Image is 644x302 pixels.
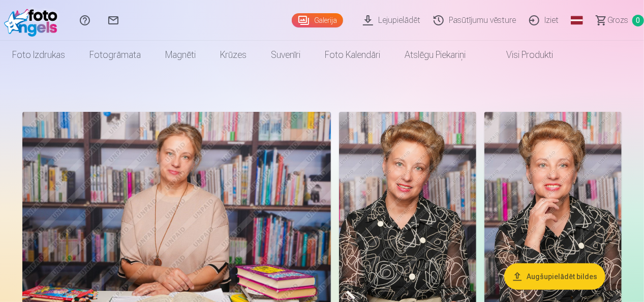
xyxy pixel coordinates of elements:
img: /fa1 [4,4,63,37]
a: Magnēti [153,41,208,69]
a: Galerija [292,13,343,27]
span: Grozs [607,14,628,26]
a: Visi produkti [478,41,565,69]
span: 0 [632,15,644,26]
a: Foto kalendāri [313,41,392,69]
a: Atslēgu piekariņi [392,41,478,69]
a: Fotogrāmata [77,41,153,69]
a: Krūzes [208,41,259,69]
button: Augšupielādēt bildes [504,263,605,290]
a: Suvenīri [259,41,313,69]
